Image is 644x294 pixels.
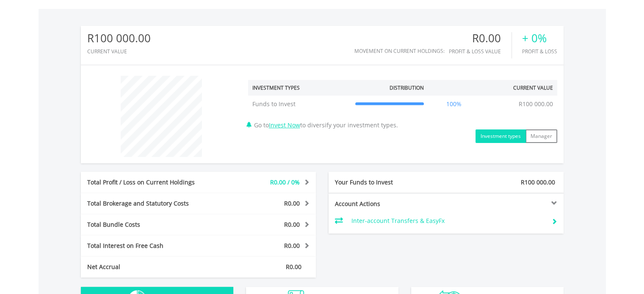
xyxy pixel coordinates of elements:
div: Total Profit / Loss on Current Holdings [81,178,218,187]
th: Investment Types [248,80,351,96]
div: Profit & Loss Value [449,49,511,54]
td: R100 000.00 [514,96,557,113]
button: Investment types [475,129,526,143]
span: R100 000.00 [521,178,555,186]
div: Net Accrual [81,263,218,271]
span: R0.00 [284,220,300,228]
div: Your Funds to Invest [329,178,446,187]
div: Total Interest on Free Cash [81,242,218,250]
div: Profit & Loss [522,49,557,54]
div: Account Actions [329,200,446,208]
span: R0.00 [286,263,301,271]
div: Total Bundle Costs [81,220,218,229]
div: Go to to diversify your investment types. [242,71,564,143]
div: R100 000.00 [87,32,151,44]
span: R0.00 / 0% [270,178,300,186]
div: CURRENT VALUE [87,49,151,54]
div: Movement on Current Holdings: [354,48,445,54]
button: Manager [525,129,557,143]
div: R0.00 [449,32,511,44]
td: 100% [428,96,480,113]
td: Inter-account Transfers & EasyFx [351,214,545,227]
div: + 0% [522,32,557,44]
a: Invest Now [269,121,300,129]
td: Funds to Invest [248,96,351,113]
div: Distribution [390,84,424,91]
span: R0.00 [284,199,300,207]
div: Total Brokerage and Statutory Costs [81,199,218,208]
th: Current Value [480,80,557,96]
span: R0.00 [284,242,300,250]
